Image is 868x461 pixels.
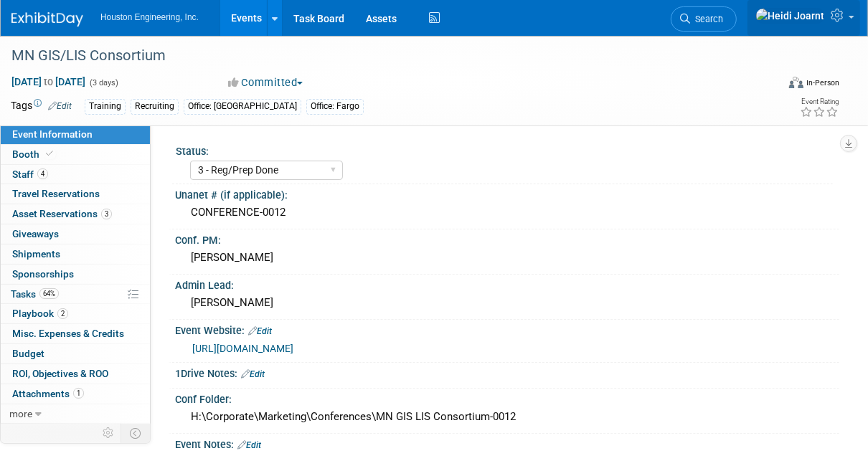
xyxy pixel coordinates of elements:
[175,275,839,293] div: Admin Lead:
[800,98,839,105] div: Event Rating
[1,285,150,304] a: Tasks64%
[46,150,53,158] i: Booth reservation complete
[175,320,839,338] div: Event Website:
[73,388,84,399] span: 1
[12,188,100,199] span: Travel Reservations
[1,145,150,164] a: Booth
[720,75,840,96] div: Event Format
[12,328,124,339] span: Misc. Expenses & Credits
[175,229,839,247] div: Conf. PM:
[1,404,150,424] a: more
[12,268,74,280] span: Sponsorships
[1,384,150,404] a: Attachments1
[12,388,84,399] span: Attachments
[1,125,150,144] a: Event Information
[9,408,32,419] span: more
[175,184,839,202] div: Unanet # (if applicable):
[237,440,261,450] a: Edit
[223,75,308,90] button: Committed
[121,424,151,442] td: Toggle Event Tabs
[789,77,803,88] img: Format-Inperson.png
[11,288,59,300] span: Tasks
[175,389,839,407] div: Conf Folder:
[48,101,72,111] a: Edit
[1,304,150,323] a: Playbook2
[241,369,265,379] a: Edit
[11,75,86,88] span: [DATE] [DATE]
[39,288,59,299] span: 64%
[12,128,93,140] span: Event Information
[12,208,112,219] span: Asset Reservations
[175,434,839,452] div: Event Notes:
[88,78,118,87] span: (3 days)
[1,184,150,204] a: Travel Reservations
[1,224,150,244] a: Giveaways
[6,43,768,69] div: MN GIS/LIS Consortium
[248,326,272,336] a: Edit
[37,168,48,179] span: 4
[57,308,68,319] span: 2
[101,209,112,219] span: 3
[186,201,829,224] div: CONFERENCE-0012
[1,324,150,343] a: Misc. Expenses & Credits
[1,364,150,384] a: ROI, Objectives & ROO
[175,363,839,381] div: 1Drive Notes:
[176,141,833,158] div: Status:
[12,248,60,260] span: Shipments
[12,348,44,359] span: Budget
[12,368,108,379] span: ROI, Objectives & ROO
[42,76,55,87] span: to
[671,6,737,32] a: Search
[806,77,839,88] div: In-Person
[11,12,83,27] img: ExhibitDay
[11,98,72,115] td: Tags
[85,99,126,114] div: Training
[1,204,150,224] a: Asset Reservations3
[12,308,68,319] span: Playbook
[186,406,829,428] div: H:\Corporate\Marketing\Conferences\MN GIS LIS Consortium-0012
[186,292,829,314] div: [PERSON_NAME]
[131,99,179,114] div: Recruiting
[184,99,301,114] div: Office: [GEOGRAPHIC_DATA]
[12,168,48,180] span: Staff
[96,424,121,442] td: Personalize Event Tab Strip
[186,247,829,269] div: [PERSON_NAME]
[306,99,364,114] div: Office: Fargo
[100,12,199,22] span: Houston Engineering, Inc.
[1,244,150,264] a: Shipments
[192,343,293,354] a: [URL][DOMAIN_NAME]
[690,14,723,24] span: Search
[1,265,150,284] a: Sponsorships
[1,344,150,363] a: Budget
[12,148,56,160] span: Booth
[1,165,150,184] a: Staff4
[12,228,59,239] span: Giveaways
[755,8,825,24] img: Heidi Joarnt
